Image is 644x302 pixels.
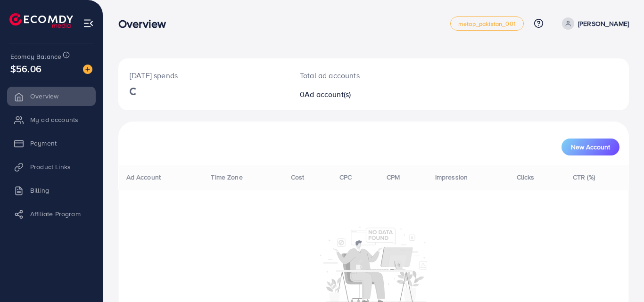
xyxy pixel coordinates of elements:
[118,17,173,31] h3: Overview
[9,13,73,28] img: logo
[300,90,405,99] h2: 0
[300,70,405,81] p: Total ad accounts
[10,62,41,75] span: $56.06
[458,21,516,27] span: metap_pakistan_001
[83,18,94,29] img: menu
[130,70,277,81] p: [DATE] spends
[450,16,524,31] a: metap_pakistan_001
[10,52,61,61] span: Ecomdy Balance
[305,89,351,99] span: Ad account(s)
[571,144,610,150] span: New Account
[578,18,629,29] p: [PERSON_NAME]
[561,139,619,155] button: New Account
[558,17,629,30] a: [PERSON_NAME]
[83,65,92,74] img: image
